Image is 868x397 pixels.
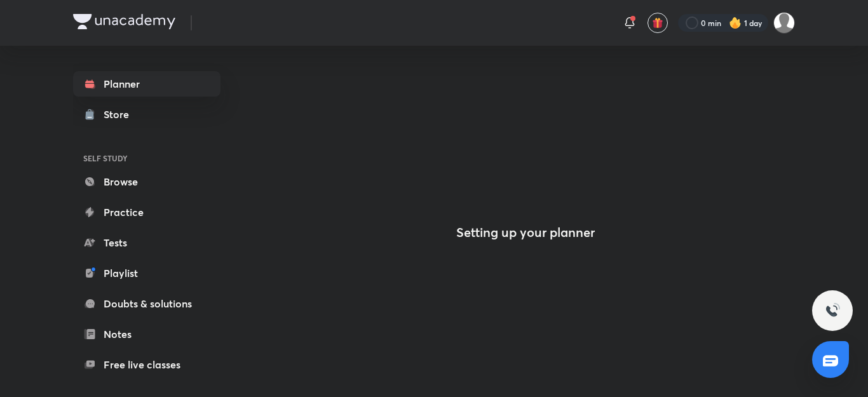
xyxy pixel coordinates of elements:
a: Practice [73,199,220,225]
a: Doubts & solutions [73,291,220,316]
a: Company Logo [73,14,175,32]
img: avatar [652,17,663,29]
img: ttu [825,303,840,318]
a: Free live classes [73,352,220,377]
a: Playlist [73,260,220,286]
a: Browse [73,169,220,194]
img: Divya rakesh [773,12,795,34]
a: Store [73,102,220,127]
img: streak [729,17,742,29]
h4: Setting up your planner [456,225,595,240]
a: Tests [73,230,220,255]
img: Company Logo [73,14,175,29]
a: Notes [73,321,220,347]
button: avatar [648,13,668,33]
h6: SELF STUDY [73,147,220,169]
div: Store [104,107,137,122]
a: Planner [73,71,220,97]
